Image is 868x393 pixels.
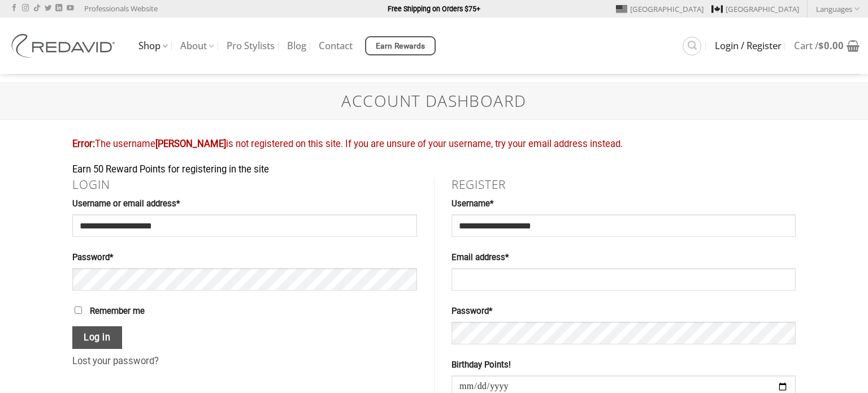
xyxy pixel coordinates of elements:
[818,39,844,52] bdi: 0.00
[72,326,122,349] button: Log in
[683,37,701,55] a: Search
[715,36,782,56] a: Login / Register
[388,5,480,13] strong: Free Shipping on Orders $75+
[67,5,73,12] a: Follow on YouTube
[90,306,145,316] span: Remember me
[227,36,275,56] a: Pro Stylists
[72,162,796,178] div: Earn 50 Reward Points for registering in the site
[11,5,18,12] a: Follow on Facebook
[72,92,796,111] h1: Account Dashboard
[138,35,168,57] a: Shop
[33,5,40,12] a: Follow on TikTok
[794,33,860,58] a: Cart /$0.00
[452,178,796,192] h3: Register
[287,36,306,56] a: Blog
[816,1,860,17] a: Languages
[452,359,796,372] label: Birthday Points!
[452,197,796,211] label: Username
[72,176,110,192] a: Login
[616,1,704,18] a: [GEOGRAPHIC_DATA]
[180,35,214,57] a: About
[72,251,417,265] label: Password
[45,5,51,12] a: Follow on Twitter
[818,39,824,52] span: $
[75,306,82,314] input: Remember me
[376,40,426,53] span: Earn Rewards
[715,41,782,50] span: Login / Register
[72,356,159,366] a: Lost your password?
[365,36,436,55] a: Earn Rewards
[319,36,353,56] a: Contact
[72,139,95,149] strong: Error:
[711,1,799,18] a: [GEOGRAPHIC_DATA]
[72,137,796,152] div: The username is not registered on this site. If you are unsure of your username, try your email a...
[72,197,417,211] label: Username or email address
[22,5,29,12] a: Follow on Instagram
[794,41,844,50] span: Cart /
[155,139,226,149] strong: [PERSON_NAME]
[8,34,121,58] img: REDAVID Salon Products | United States
[452,251,796,265] label: Email address
[55,5,62,12] a: Follow on LinkedIn
[452,305,796,318] label: Password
